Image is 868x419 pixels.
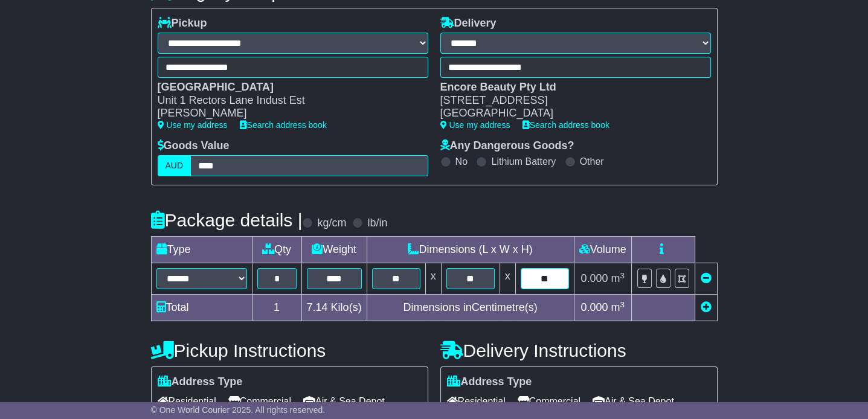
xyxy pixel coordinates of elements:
label: Other [580,156,604,167]
label: AUD [158,155,191,176]
span: 0.000 [580,272,608,284]
div: [GEOGRAPHIC_DATA] [440,107,699,120]
td: 1 [252,295,301,321]
label: Address Type [447,376,532,389]
label: Goods Value [158,139,230,153]
h4: Pickup Instructions [151,341,428,360]
a: Add new item [701,301,712,313]
label: Pickup [158,17,207,30]
div: Unit 1 Rectors Lane Indust Est [158,94,416,107]
div: [GEOGRAPHIC_DATA] [158,81,416,94]
span: m [611,272,625,284]
td: Dimensions (L x W x H) [367,237,574,263]
label: Any Dangerous Goods? [440,139,574,153]
span: 7.14 [307,301,328,313]
div: [STREET_ADDRESS] [440,94,699,107]
span: Air & Sea Depot [593,392,674,411]
a: Use my address [440,120,510,130]
div: [PERSON_NAME] [158,107,416,120]
td: x [425,263,441,295]
a: Remove this item [701,272,712,284]
label: lb/in [367,217,387,230]
td: Dimensions in Centimetre(s) [367,295,574,321]
span: Air & Sea Depot [303,392,385,411]
a: Search address book [522,120,609,130]
h4: Package details | [151,210,303,230]
td: Qty [252,237,301,263]
div: Encore Beauty Pty Ltd [440,81,699,94]
label: No [455,156,468,167]
td: Total [151,295,252,321]
span: m [611,301,625,313]
sup: 3 [620,300,625,309]
a: Search address book [240,120,327,130]
span: Residential [158,392,216,411]
label: Address Type [158,376,243,389]
td: Type [151,237,252,263]
td: Weight [301,237,367,263]
span: Commercial [228,392,291,411]
label: kg/cm [317,217,346,230]
label: Delivery [440,17,497,30]
td: Volume [574,237,631,263]
h4: Delivery Instructions [440,341,718,360]
span: 0.000 [580,301,608,313]
td: x [500,263,515,295]
sup: 3 [620,271,625,280]
span: Residential [447,392,506,411]
span: Commercial [518,392,580,411]
span: © One World Courier 2025. All rights reserved. [151,405,326,415]
td: Kilo(s) [301,295,367,321]
label: Lithium Battery [491,156,556,167]
a: Use my address [158,120,228,130]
